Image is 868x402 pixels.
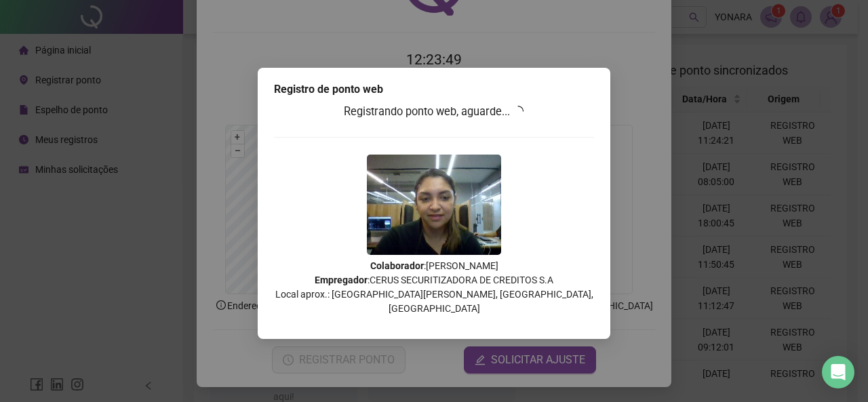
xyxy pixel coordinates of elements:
[367,155,501,255] img: Z
[315,275,368,285] strong: Empregador
[274,81,594,98] div: Registro de ponto web
[822,356,854,388] div: Open Intercom Messenger
[513,106,524,117] span: loading
[274,259,594,316] p: : [PERSON_NAME] : CERUS SECURITIZADORA DE CREDITOS S.A Local aprox.: [GEOGRAPHIC_DATA][PERSON_NAM...
[274,103,594,121] h3: Registrando ponto web, aguarde...
[370,260,424,271] strong: Colaborador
